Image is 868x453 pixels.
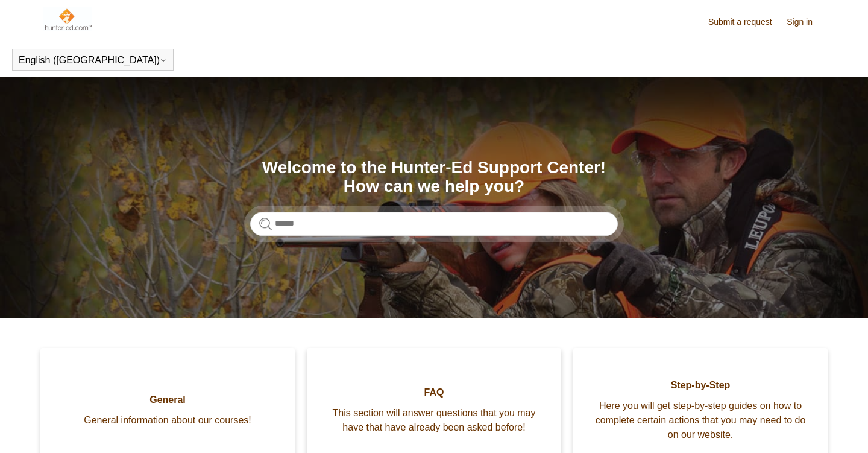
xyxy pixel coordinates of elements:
button: English ([GEOGRAPHIC_DATA]) [19,55,167,66]
span: Here you will get step-by-step guides on how to complete certain actions that you may need to do ... [591,399,810,442]
img: Hunter-Ed Help Center home page [43,7,92,31]
div: Chat Support [790,413,860,444]
span: Step-by-Step [591,378,810,393]
span: This section will answer questions that you may have that have already been asked before! [325,406,543,435]
a: Submit a request [708,16,784,28]
span: General information about our courses! [58,413,277,428]
a: Sign in [787,16,825,28]
input: Search [250,212,618,236]
span: General [58,393,277,407]
span: FAQ [325,385,543,400]
h1: Welcome to the Hunter-Ed Support Center! How can we help you? [250,159,618,196]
